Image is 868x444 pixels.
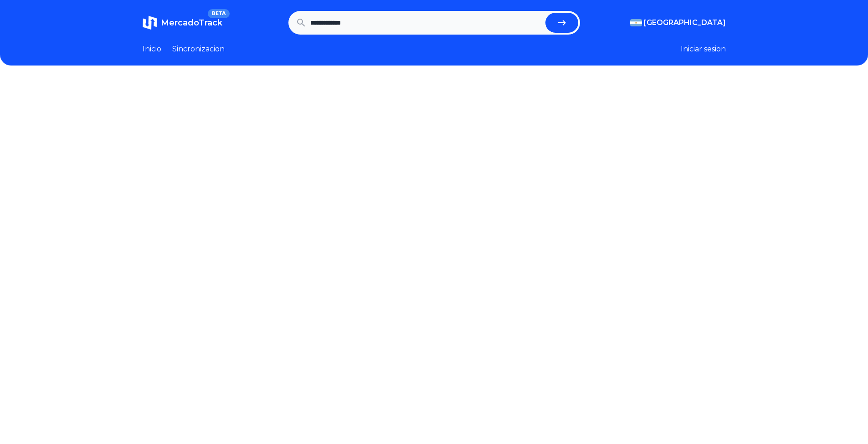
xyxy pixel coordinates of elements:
[172,44,225,55] a: Sincronizacion
[143,15,157,30] img: MercadoTrack
[161,18,222,28] span: MercadoTrack
[208,9,229,18] span: BETA
[143,44,161,55] a: Inicio
[681,44,726,55] button: Iniciar sesion
[630,19,642,26] img: Argentina
[630,17,726,28] button: [GEOGRAPHIC_DATA]
[143,15,222,30] a: MercadoTrackBETA
[644,17,726,28] span: [GEOGRAPHIC_DATA]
